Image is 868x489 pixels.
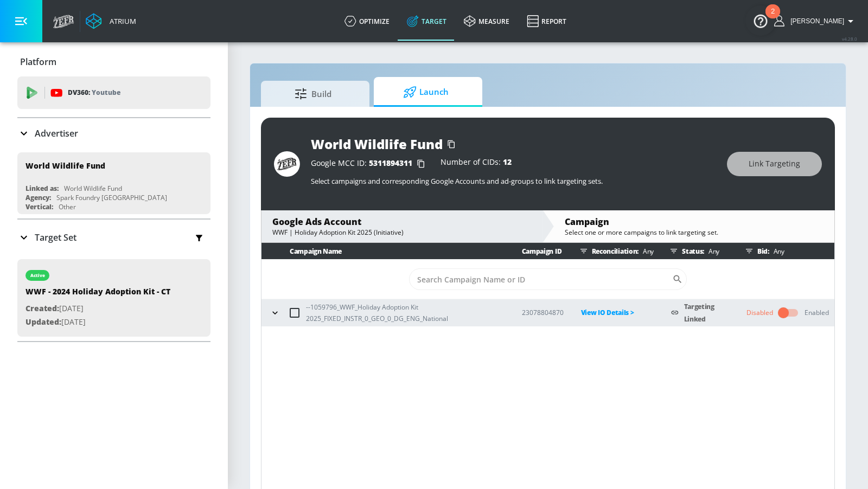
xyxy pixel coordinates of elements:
div: Select one or more campaigns to link targeting set. [565,228,824,237]
div: Platform [17,47,210,77]
p: --1059796_WWF_Holiday Adoption Kit 2025_FIXED_INSTR_0_GEO_0_DG_ENG_National [306,301,505,324]
th: Campaign ID [505,243,564,260]
span: Updated: [25,317,61,327]
p: View IO Details > [581,306,654,319]
div: World Wildlife Fund [64,184,122,193]
p: Advertiser [35,127,78,139]
a: Targeting Linked [684,302,714,324]
input: Search Campaign Name or ID [409,268,672,290]
div: Reconciliation: [576,243,654,259]
span: v 4.28.0 [842,36,857,42]
span: Build [272,81,354,107]
div: WWF | Holiday Adoption Kit 2025 (Initiative) [272,228,531,237]
div: Google Ads Account [272,216,531,228]
div: Enabled [805,308,829,318]
div: Bid: [741,243,829,259]
div: Campaign [565,216,824,228]
div: Other [59,202,76,211]
div: Spark Foundry [GEOGRAPHIC_DATA] [56,193,167,202]
div: Agency: [25,193,51,202]
div: WWF - 2024 Holiday Adoption Kit - CT [25,286,170,302]
p: [DATE] [25,302,170,316]
div: Status: [666,243,729,259]
a: Report [518,2,575,41]
p: Target Set [35,231,76,243]
div: Number of CIDs: [441,158,512,169]
a: Atrium [86,13,136,29]
p: Youtube [92,87,120,98]
p: Select campaigns and corresponding Google Accounts and ad-groups to link targeting sets. [311,176,716,186]
div: Target Set [17,220,210,255]
p: [DATE] [25,316,170,329]
div: Advertiser [17,118,210,149]
span: 5311894311 [369,158,412,168]
div: Search CID Name or Number [409,268,687,290]
div: World Wildlife Fund [311,135,443,153]
p: Any [704,246,719,257]
p: Any [639,246,654,257]
p: Any [769,246,784,257]
p: 23078804870 [522,307,564,318]
a: measure [455,2,518,41]
span: Launch [385,79,467,105]
div: 2 [771,11,775,25]
p: Platform [20,56,56,68]
div: Google Ads AccountWWF | Holiday Adoption Kit 2025 (Initiative) [261,210,542,242]
button: [PERSON_NAME] [774,15,857,28]
div: Linked as: [25,184,59,193]
span: Created: [25,303,59,313]
div: active [30,273,45,278]
a: Target [398,2,455,41]
div: Disabled [746,308,773,318]
div: Atrium [105,16,136,26]
th: Campaign Name [261,243,505,260]
a: optimize [336,2,398,41]
div: activeWWF - 2024 Holiday Adoption Kit - CTCreated:[DATE]Updated:[DATE] [17,259,210,337]
div: World Wildlife Fund [25,160,105,171]
div: DV360: Youtube [17,76,210,109]
span: login as: anthony.tran@zefr.com [786,17,844,25]
span: 12 [503,157,512,167]
div: World Wildlife FundLinked as:World Wildlife FundAgency:Spark Foundry [GEOGRAPHIC_DATA]Vertical:Other [17,152,210,214]
div: Google MCC ID: [311,158,430,169]
p: DV360: [68,87,120,99]
div: Vertical: [25,202,53,211]
button: Open Resource Center, 2 new notifications [745,5,776,36]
